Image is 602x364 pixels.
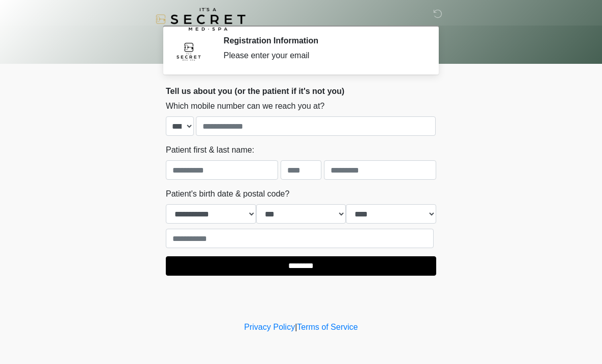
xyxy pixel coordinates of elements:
[295,323,297,331] a: |
[297,323,358,331] a: Terms of Service
[166,144,254,156] label: Patient first & last name:
[173,36,204,66] img: Agent Avatar
[166,188,289,200] label: Patient's birth date & postal code?
[244,323,295,331] a: Privacy Policy
[223,36,421,45] h2: Registration Information
[166,86,436,96] h2: Tell us about you (or the patient if it's not you)
[223,50,421,62] div: Please enter your email
[156,8,245,31] img: It's A Secret Med Spa Logo
[166,100,324,112] label: Which mobile number can we reach you at?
